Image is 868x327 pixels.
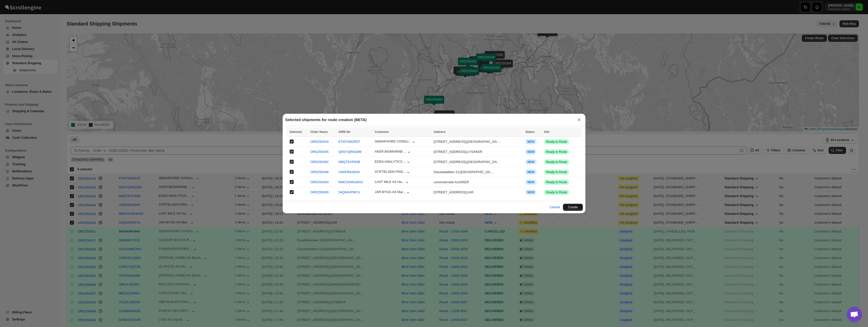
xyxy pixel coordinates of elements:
div: Open chat [847,307,862,322]
span: Address [433,130,446,134]
button: × [575,116,583,123]
span: Order Name [310,130,328,134]
span: AWB No [338,130,350,134]
span: Selected [289,130,302,134]
h2: Selected shipments for route creation (BETA) [285,117,367,122]
span: Info [544,130,550,134]
span: Status [525,130,535,134]
span: Customer [375,130,389,134]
